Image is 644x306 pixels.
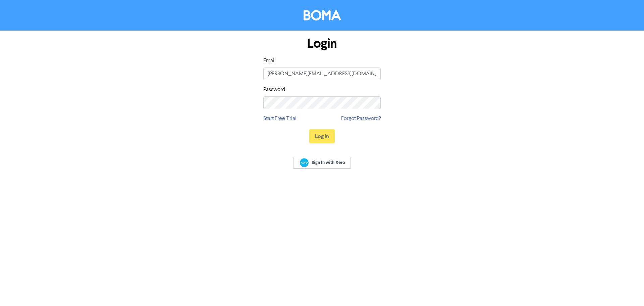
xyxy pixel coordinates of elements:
[263,36,381,51] h1: Login
[263,115,297,123] a: Start Free Trial
[263,57,276,65] label: Email
[309,129,335,143] button: Log In
[293,157,351,169] a: Sign In with Xero
[263,86,285,94] label: Password
[312,160,345,166] span: Sign In with Xero
[341,115,381,123] a: Forgot Password?
[304,10,341,20] img: BOMA Logo
[300,158,309,167] img: Xero logo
